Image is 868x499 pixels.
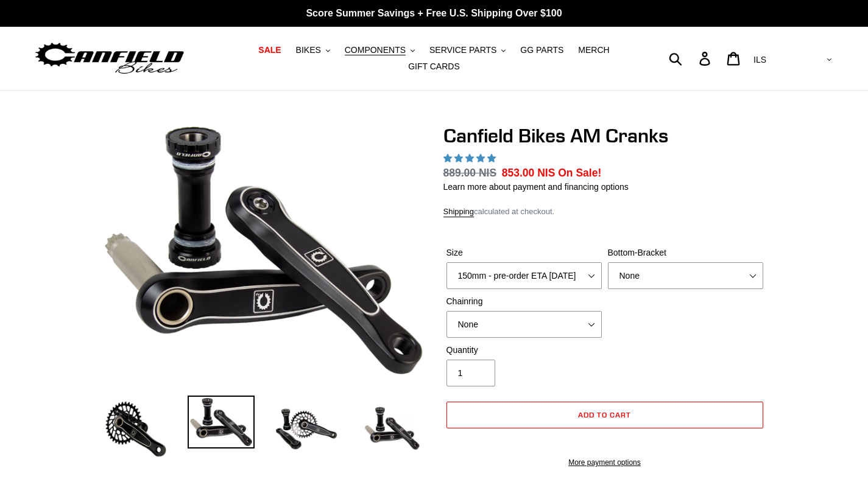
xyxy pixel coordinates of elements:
label: Chainring [446,295,602,308]
span: On Sale! [558,165,601,181]
a: MERCH [572,42,615,58]
img: Load image into Gallery viewer, Canfield Cranks [188,396,255,449]
span: GIFT CARDS [408,61,460,72]
span: BIKES [296,45,321,55]
label: Quantity [446,344,602,357]
span: GG PARTS [520,45,563,55]
a: GIFT CARDS [402,58,466,75]
button: SERVICE PARTS [423,42,512,58]
span: 853.00 NIS [502,167,556,179]
img: Canfield Cranks [105,127,423,374]
a: SALE [252,42,287,58]
div: calculated at checkout. [443,206,766,218]
span: 4.97 stars [443,153,498,163]
a: Shipping [443,207,475,217]
button: COMPONENTS [339,42,421,58]
a: Learn more about payment and financing options [443,182,629,192]
img: Canfield Bikes [34,40,186,78]
span: MERCH [578,45,609,55]
s: 889.00 NIS [443,167,497,179]
a: More payment options [446,457,763,468]
span: SERVICE PARTS [429,45,496,55]
button: BIKES [290,42,336,58]
input: Search [676,45,707,72]
span: COMPONENTS [345,45,406,55]
img: Load image into Gallery viewer, Canfield Bikes AM Cranks [273,396,340,462]
button: Add to cart [446,402,763,428]
h1: Canfield Bikes AM Cranks [443,124,766,147]
label: Bottom-Bracket [608,246,763,259]
a: GG PARTS [514,42,570,58]
span: Add to cart [578,410,631,419]
label: Size [446,246,602,259]
span: SALE [258,45,281,55]
img: Load image into Gallery viewer, CANFIELD-AM_DH-CRANKS [358,396,425,462]
img: Load image into Gallery viewer, Canfield Bikes AM Cranks [102,396,169,462]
